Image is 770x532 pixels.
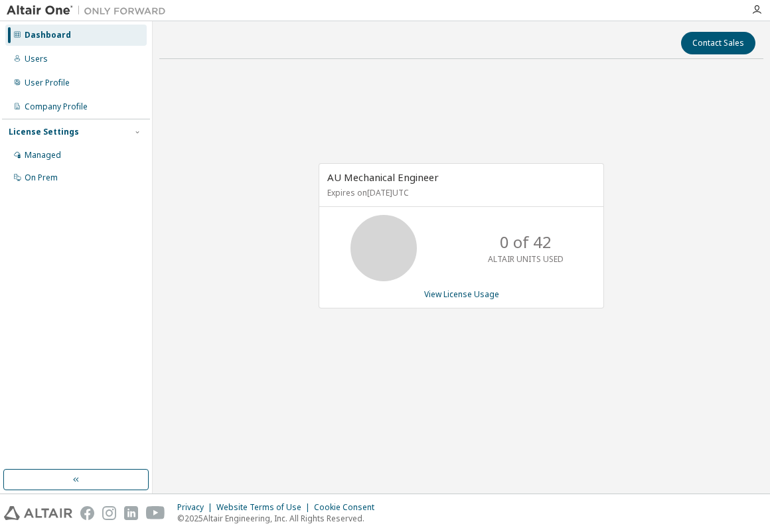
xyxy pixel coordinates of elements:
[25,54,48,64] div: Users
[177,513,382,524] p: © 2025 Altair Engineering, Inc. All Rights Reserved.
[500,231,552,253] p: 0 of 42
[25,30,71,40] div: Dashboard
[9,127,79,137] div: License Settings
[488,253,564,265] p: ALTAIR UNITS USED
[80,506,94,520] img: facebook.svg
[25,150,61,161] div: Managed
[146,506,165,520] img: youtube.svg
[4,506,72,520] img: altair_logo.svg
[102,506,116,520] img: instagram.svg
[25,78,70,88] div: User Profile
[424,289,499,300] a: View License Usage
[327,187,592,198] p: Expires on [DATE] UTC
[124,506,138,520] img: linkedin.svg
[25,172,58,183] div: On Prem
[25,101,88,112] div: Company Profile
[177,502,216,513] div: Privacy
[216,502,314,513] div: Website Terms of Use
[7,4,173,17] img: Altair One
[314,502,382,513] div: Cookie Consent
[681,32,755,54] button: Contact Sales
[327,170,439,184] span: AU Mechanical Engineer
